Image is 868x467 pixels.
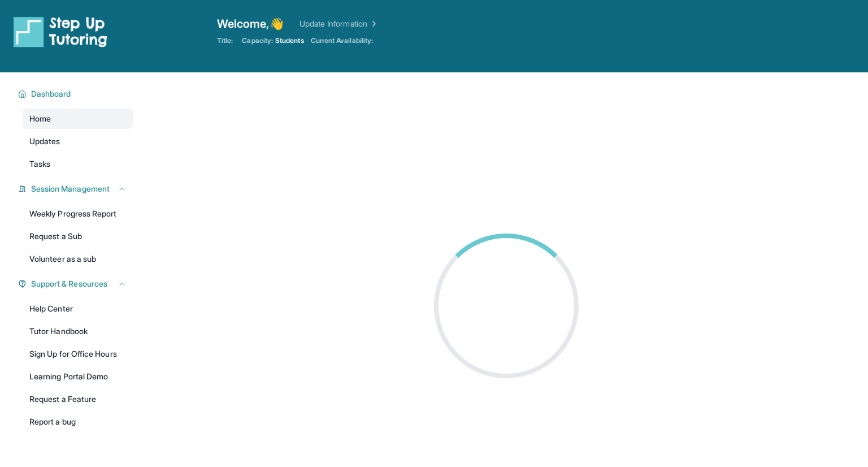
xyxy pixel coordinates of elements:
[23,389,133,409] a: Request a Feature
[29,136,60,147] span: Updates
[23,226,133,247] a: Request a Sub
[23,204,133,224] a: Weekly Progress Report
[275,36,304,45] span: Students
[31,278,107,289] span: Support & Resources
[27,278,127,289] button: Support & Resources
[29,158,50,170] span: Tasks
[31,183,110,194] span: Session Management
[31,88,71,100] span: Dashboard
[300,18,379,29] a: Update Information
[23,366,133,387] a: Learning Portal Demo
[23,412,133,432] a: Report a bug
[27,183,127,194] button: Session Management
[23,131,133,152] a: Updates
[23,154,133,174] a: Tasks
[23,344,133,364] a: Sign Up for Office Hours
[311,36,373,45] span: Current Availability:
[23,321,133,341] a: Tutor Handbook
[14,16,107,47] img: logo
[242,36,273,45] span: Capacity:
[29,113,51,124] span: Home
[217,36,233,45] span: Title:
[217,16,284,32] span: Welcome, 👋
[23,249,133,269] a: Volunteer as a sub
[367,18,379,29] img: Chevron Right
[23,109,133,129] a: Home
[23,299,133,319] a: Help Center
[27,88,127,100] button: Dashboard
